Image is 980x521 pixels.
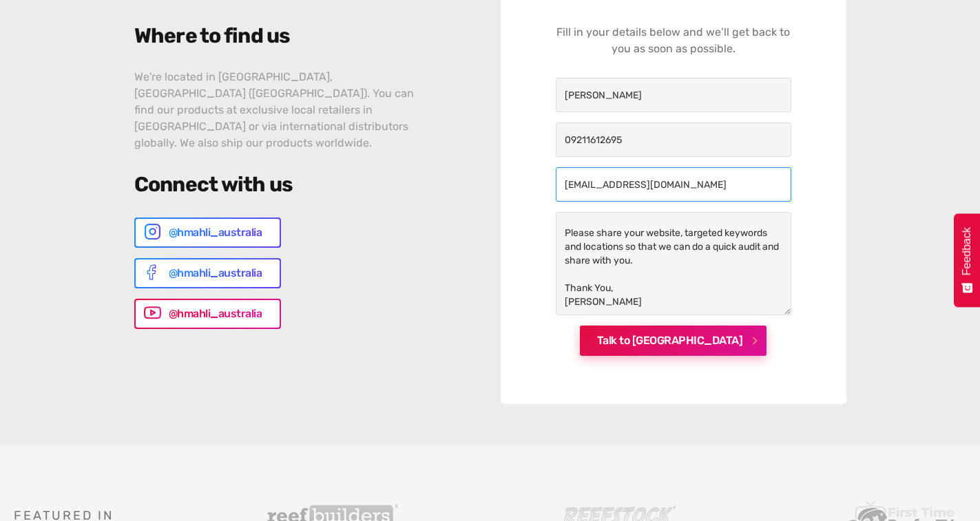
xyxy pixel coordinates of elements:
div: @hmahli_australia [169,265,262,281]
input: Talk to [GEOGRAPHIC_DATA] [580,326,767,356]
a: @hmahli_australia [134,217,282,248]
h3: Connect with us [134,172,419,197]
p: We're located in [GEOGRAPHIC_DATA], [GEOGRAPHIC_DATA] ([GEOGRAPHIC_DATA]). You can find our produ... [134,69,419,151]
button: Feedback - Show survey [954,213,980,307]
form: Contact Us [556,78,791,356]
input: Phone [556,123,791,157]
div: @hmahli_australia [169,306,262,322]
input: Email [556,167,791,202]
div: @hmahli_australia [169,224,262,241]
a: @hmahli_australia [134,299,282,329]
h3: Where to find us [134,23,419,48]
div: Fill in your details below and we’ll get back to you as soon as possible. [556,24,791,57]
input: Name [556,78,791,112]
a: @hmahli_australia [134,258,282,288]
span: Feedback [961,227,973,275]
